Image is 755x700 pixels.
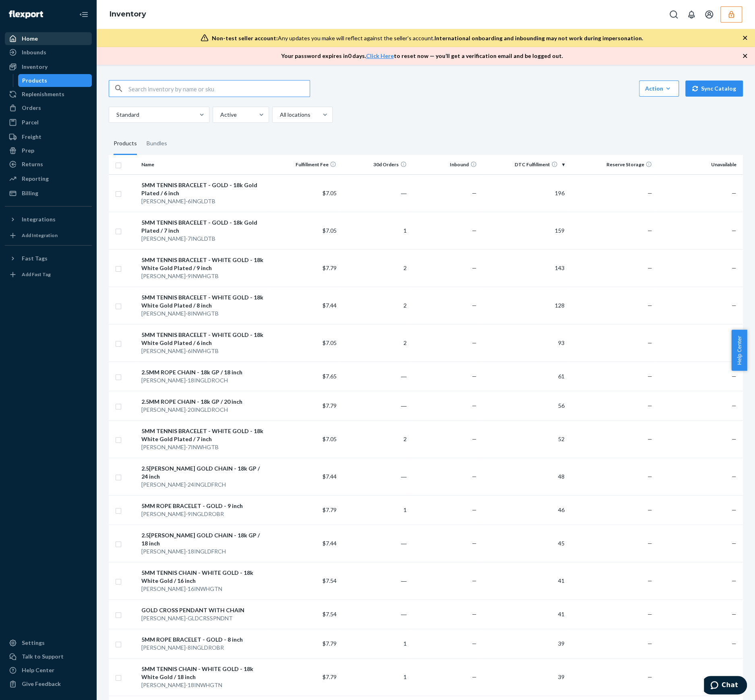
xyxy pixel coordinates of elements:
div: [PERSON_NAME]-GLDCRSSPNDNT [141,614,267,622]
span: — [647,640,652,647]
img: Flexport logo [9,10,43,19]
td: 159 [480,212,568,249]
div: [PERSON_NAME]-9INWHGTB [141,272,267,280]
span: — [472,473,477,480]
div: [PERSON_NAME]-18INWHGTN [141,681,267,689]
p: Your password expires in 0 days . to reset now — you’ll get a verification email and be logged out. [281,52,563,60]
input: Standard [116,111,116,119]
td: 39 [480,658,568,696]
div: [PERSON_NAME]-7INWHGTB [141,443,267,451]
a: Billing [5,187,92,200]
th: Fulfillment Fee [269,155,339,174]
div: 2.5[PERSON_NAME] GOLD CHAIN - 18k GP / 24 inch [141,465,267,481]
span: — [732,577,736,584]
td: 56 [480,391,568,420]
td: 128 [480,287,568,324]
span: — [732,436,736,442]
span: — [472,436,477,442]
span: — [732,402,736,409]
a: Returns [5,158,92,171]
td: ― [339,174,410,212]
div: Help Center [22,666,54,674]
td: 46 [480,495,568,524]
td: 1 [339,629,410,658]
a: Replenishments [5,88,92,101]
td: 2 [339,249,410,287]
th: Reserve Storage [567,155,655,174]
span: $7.79 [322,640,336,647]
div: Action [645,85,673,93]
span: — [647,302,652,309]
td: 41 [480,599,568,629]
button: Sync Catalog [685,81,743,97]
span: — [472,577,477,584]
div: 5MM TENNIS CHAIN - WHITE GOLD - 18k White Gold / 18 inch [141,665,267,681]
div: Home [22,35,38,43]
span: — [472,673,477,680]
div: 5MM TENNIS BRACELET - WHITE GOLD - 18k White Gold Plated / 8 inch [141,293,267,310]
td: 2 [339,420,410,458]
div: 2.5MM ROPE CHAIN - 18k GP / 18 inch [141,368,267,376]
td: ― [339,361,410,391]
span: — [732,373,736,380]
span: — [732,640,736,647]
td: 52 [480,420,568,458]
a: Inventory [5,60,92,73]
td: 2 [339,324,410,361]
td: 48 [480,458,568,495]
div: [PERSON_NAME]-6INGLDTB [141,197,267,205]
span: — [647,473,652,480]
button: Close Navigation [76,6,92,23]
span: — [647,673,652,680]
td: ― [339,458,410,495]
span: — [647,506,652,513]
span: International onboarding and inbounding may not work during impersonation. [434,35,643,41]
span: — [472,506,477,513]
div: 5MM TENNIS BRACELET - GOLD - 18k Gold Plated / 7 inch [141,219,267,235]
input: Active [219,111,220,119]
div: [PERSON_NAME]-16INWHGTN [141,585,267,593]
div: 5MM ROPE BRACELET - GOLD - 9 inch [141,502,267,510]
span: $7.05 [322,227,336,234]
td: 1 [339,212,410,249]
span: — [472,402,477,409]
span: — [732,540,736,547]
td: 41 [480,562,568,599]
span: — [647,264,652,271]
span: — [647,402,652,409]
span: — [647,540,652,547]
span: — [472,640,477,647]
td: ― [339,599,410,629]
div: [PERSON_NAME]-7INGLDTB [141,235,267,243]
div: [PERSON_NAME]-8INWHGTB [141,310,267,318]
div: [PERSON_NAME]-18INGLDROCH [141,376,267,384]
div: [PERSON_NAME]-6INWHGTB [141,347,267,355]
button: Open account menu [701,6,717,23]
div: Fast Tags [22,254,48,262]
span: — [472,540,477,547]
span: $7.05 [322,190,336,196]
td: 1 [339,495,410,524]
input: Search inventory by name or sku [128,81,310,97]
span: $7.44 [322,302,336,309]
a: Inventory [110,10,146,19]
div: 5MM TENNIS BRACELET - GOLD - 18k Gold Plated / 6 inch [141,181,267,197]
span: — [472,611,477,617]
div: Parcel [22,118,39,126]
span: Non-test seller account: [212,35,278,41]
span: $7.65 [322,373,336,380]
a: Inbounds [5,46,92,59]
div: Give Feedback [22,680,61,688]
th: Unavailable [655,155,743,174]
span: — [732,227,736,234]
button: Integrations [5,213,92,226]
div: 5MM ROPE BRACELET - GOLD - 8 inch [141,636,267,644]
div: [PERSON_NAME]-24INGLDFRCH [141,481,267,489]
button: Open notifications [683,6,699,23]
span: $7.44 [322,473,336,480]
td: ― [339,562,410,599]
span: Help Center [731,330,747,371]
div: GOLD CROSS PENDANT WITH CHAIN [141,606,267,614]
div: 5MM TENNIS BRACELET - WHITE GOLD - 18k White Gold Plated / 6 inch [141,331,267,347]
span: — [647,577,652,584]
